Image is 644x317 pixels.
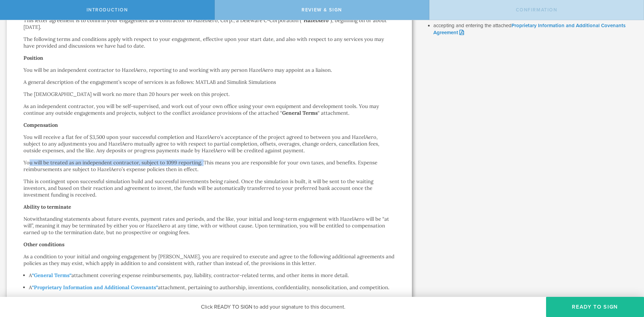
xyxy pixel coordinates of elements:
[23,55,43,61] strong: Position
[23,79,395,86] p: A general description of the engagement’s scope of services is as follows: MATLAB and Simulink Si...
[32,284,158,290] a: “ “
[610,265,644,297] iframe: Chat Widget
[23,253,395,267] p: As a condition to your initial and ongoing engagement by [PERSON_NAME], you are required to execu...
[34,272,69,278] strong: General Terms
[304,17,328,23] strong: HazelAero
[23,91,395,98] p: The [DEMOGRAPHIC_DATA] will work no more than 20 hours per week on this project.
[433,22,634,36] li: accepting and entering the attached
[23,67,395,73] p: You will be an independent contractor to HazelAero, reporting to and working with any person Haze...
[34,284,156,290] strong: Proprietary Information and Additional Covenants
[433,22,626,36] a: Proprietary Information and Additional Covenants Agreement
[282,110,318,116] strong: General Terms
[302,7,342,13] span: Review & sign
[23,178,395,198] p: This is contingent upon successful simulation build and successful investments being raised. Once...
[23,122,58,128] strong: Compensation
[23,17,395,31] p: This letter agreement is to confirm your engagement as a contractor to HazelAero, Corp., a Delewa...
[23,103,395,116] p: As an independent contractor, you will be self-supervised, and work out of your own office using ...
[23,159,395,173] p: You will be treated as an independent contractor, subject to 1099 reporting. This means you are r...
[546,297,644,317] button: Ready to Sign
[29,284,395,291] p: A attachment, pertaining to authorship, inventions, confidentiality, nonsolicitation, and competi...
[516,7,557,13] span: Confirmation
[32,272,71,278] a: “ “
[23,216,395,236] p: Notwithstanding statements about future events, payment rates and periods, and the like, your ini...
[23,134,395,154] p: You will receive a flat fee of $3,500 upon your successful completion and HazelAero’s acceptance ...
[23,296,395,316] p: Your engagement, and your ongoing right to be retained by and receive compensation from HazelAero...
[87,7,128,13] span: Introduction
[23,204,71,210] strong: Ability to terminate
[29,272,395,279] p: A attachment covering expense reimbursements, pay, liability, contractor-related terms, and other...
[23,241,64,248] strong: Other conditions
[23,36,395,49] p: The following terms and conditions apply with respect to your engagement, effective upon your sta...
